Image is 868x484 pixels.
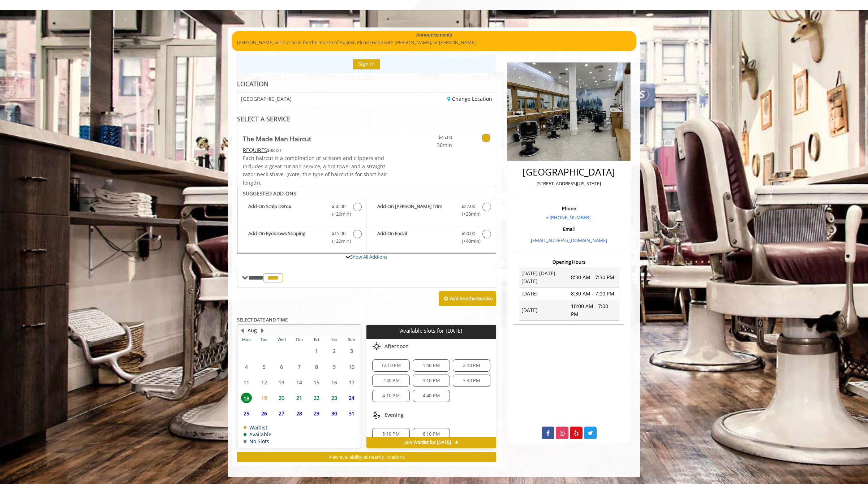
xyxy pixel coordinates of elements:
[457,210,479,218] span: (+20min )
[409,141,452,149] span: 30min
[259,393,270,403] span: 19
[273,406,290,421] td: Select day27
[439,291,496,306] button: Add AnotherService
[404,440,451,445] span: Join Waitlist for [DATE]
[243,146,388,154] div: $48.00
[461,203,475,210] span: $27.00
[382,393,399,399] span: 4:10 PM
[384,412,404,418] span: Evening
[290,406,308,421] td: Select day28
[248,203,325,218] b: Add-On Scalp Detox
[237,116,496,122] div: SELECT A SERVICE
[243,134,311,144] b: The Made Man Haircut
[328,237,349,245] span: (+20min )
[290,390,308,406] td: Select day21
[423,393,440,399] span: 4:40 PM
[569,288,619,300] td: 8:30 AM - 7:00 PM
[450,295,493,302] b: Add Another Service
[461,230,475,237] span: $50.00
[243,155,387,186] span: Each haircut is a combination of scissors and clippers and includes a great cut and service, a ho...
[239,327,245,334] button: Previous Month
[369,328,493,334] p: Available slots for [DATE]
[569,300,619,321] td: 10:00 AM - 7:00 PM
[457,237,479,245] span: (+40min )
[370,230,492,247] label: Add-On Facial
[519,267,569,288] td: [DATE] [DATE] [DATE]
[447,95,492,102] a: Change Location
[241,408,252,419] span: 25
[243,190,296,197] b: SUGGESTED ADD-ONS
[241,96,292,101] span: [GEOGRAPHIC_DATA]
[325,406,343,421] td: Select day30
[372,359,409,372] div: 12:10 PM
[343,336,361,343] th: Sun
[382,378,399,384] span: 2:40 PM
[413,359,450,372] div: 1:40 PM
[332,203,345,210] span: $50.00
[463,363,480,368] span: 2:10 PM
[423,431,440,437] span: 6:10 PM
[241,393,252,403] span: 18
[248,327,257,334] button: Aug
[546,214,592,221] a: + [PHONE_NUMBER].
[237,39,631,46] p: [PERSON_NAME] will not be in for the month of August. Please Book with [PERSON_NAME], or [PERSON_...
[515,206,623,211] h3: Phone
[273,336,290,343] th: Wed
[423,363,440,368] span: 1:40 PM
[273,390,290,406] td: Select day20
[372,428,409,440] div: 5:10 PM
[244,432,271,437] td: Available
[372,375,409,387] div: 2:40 PM
[384,343,409,349] span: Afternoon
[332,230,345,237] span: $15.00
[259,327,265,334] button: Next Month
[238,390,255,406] td: Select day18
[343,406,361,421] td: Select day31
[241,230,362,247] label: Add-On Eyebrows Shaping
[237,316,288,323] b: SELECT DATE AND TIME
[409,130,452,149] a: $45.00
[244,438,271,444] td: No Slots
[325,336,343,343] th: Sat
[413,390,450,402] div: 4:40 PM
[519,288,569,300] td: [DATE]
[343,390,361,406] td: Select day24
[514,259,624,264] h3: Opening Hours
[255,336,272,343] th: Tue
[248,230,325,245] b: Add-On Eyebrows Shaping
[453,375,490,387] div: 3:40 PM
[290,336,308,343] th: Thu
[276,408,287,419] span: 27
[328,210,349,218] span: (+20min )
[346,408,357,419] span: 31
[237,452,496,462] button: View availability at nearby locations
[515,180,623,187] p: [STREET_ADDRESS][US_STATE]
[519,300,569,321] td: [DATE]
[382,431,399,437] span: 5:10 PM
[423,378,440,384] span: 3:10 PM
[569,267,619,288] td: 8:30 AM - 7:30 PM
[329,408,340,419] span: 30
[308,336,325,343] th: Fri
[259,408,270,419] span: 26
[370,203,492,220] label: Add-On Beard Trim
[237,79,268,88] b: LOCATION
[308,406,325,421] td: Select day29
[244,425,271,430] td: Waitlist
[381,363,401,368] span: 12:10 PM
[328,454,405,460] span: View availability at nearby locations
[372,342,381,351] img: afternoon slots
[353,59,380,69] button: Sign In
[531,237,607,243] a: [EMAIL_ADDRESS][DOMAIN_NAME]
[416,31,452,39] b: Announcements
[377,230,454,245] b: Add-On Facial
[238,336,255,343] th: Mon
[350,254,387,260] a: Show All Add-ons
[311,408,322,419] span: 29
[346,393,357,403] span: 24
[372,390,409,402] div: 4:10 PM
[238,406,255,421] td: Select day25
[311,393,322,403] span: 22
[515,226,623,232] h3: Email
